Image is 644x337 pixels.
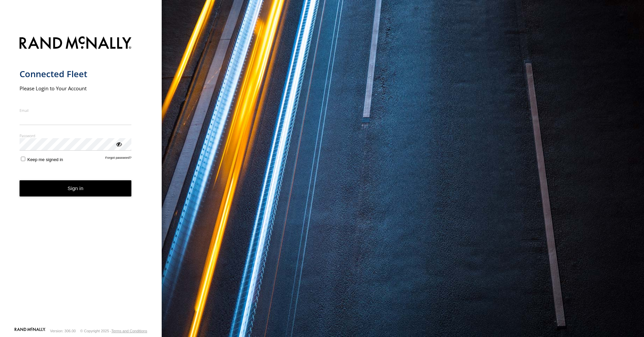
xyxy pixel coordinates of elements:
[20,133,132,138] label: Password
[80,329,147,333] div: © Copyright 2025 -
[14,328,45,334] a: Visit our Website
[111,329,147,333] a: Terms and Conditions
[20,85,132,92] h2: Please Login to Your Account
[20,32,142,327] form: main
[115,141,122,147] div: ViewPassword
[20,35,132,52] img: Rand McNally
[21,157,25,161] input: Keep me signed in
[105,156,132,162] a: Forgot password?
[20,68,132,80] h1: Connected Fleet
[27,157,63,162] span: Keep me signed in
[50,329,76,333] div: Version: 306.00
[20,180,132,197] button: Sign in
[20,108,132,113] label: Email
